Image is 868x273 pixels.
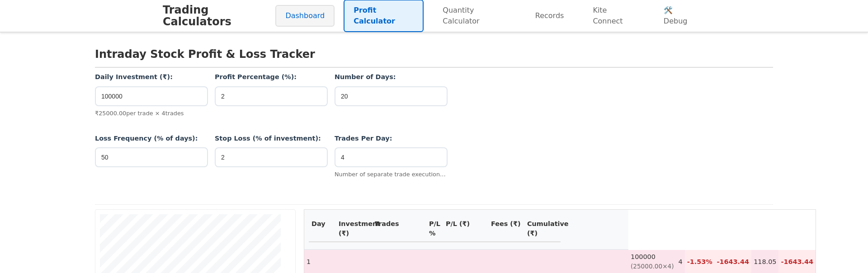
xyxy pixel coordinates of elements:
th: Fees (₹) [488,217,524,242]
label: Daily Investment (₹): [95,72,208,82]
div: Number of separate trade executions per day [335,170,448,179]
div: ₹ 25000.00 per trade × 4 trades [95,109,208,118]
a: Dashboard [275,5,335,27]
th: Investment (₹) [336,217,372,242]
label: Stop Loss (% of investment): [215,134,328,144]
a: Records [525,5,574,27]
th: Cumulative (₹) [524,217,561,242]
th: P/L (₹) [443,217,488,242]
label: Trades Per Day: [335,134,448,144]
h2: Intraday Stock Profit & Loss Tracker [95,46,773,68]
th: Day [309,217,336,242]
label: Profit Percentage (%): [215,72,328,82]
th: P/L % [426,217,443,242]
label: Number of Days: [335,72,448,82]
th: Trades [372,217,426,242]
h1: Trading Calculators [163,4,275,28]
span: ( 25000.00 × 4 ) [631,263,674,270]
label: Loss Frequency (% of days): [95,134,208,144]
